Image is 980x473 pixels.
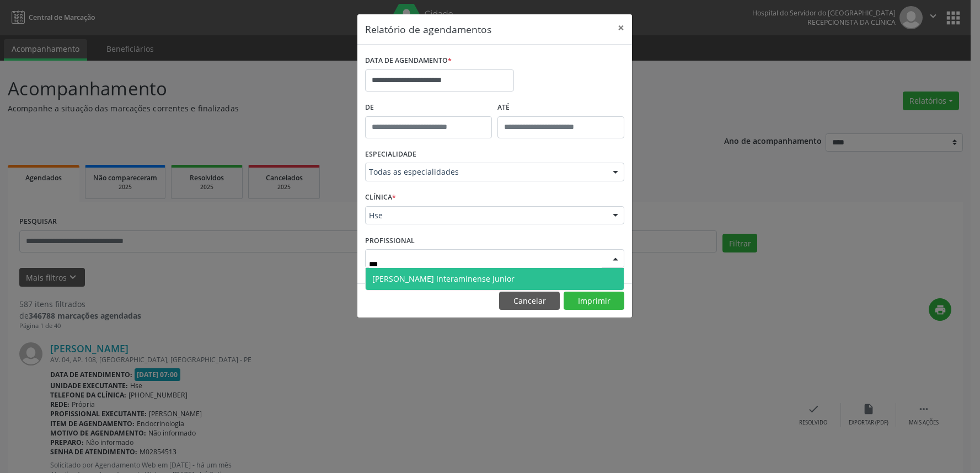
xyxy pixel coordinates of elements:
label: DATA DE AGENDAMENTO [365,52,452,69]
span: Todas as especialidades [369,166,602,178]
button: Cancelar [499,292,560,310]
label: CLÍNICA [365,189,396,206]
label: De [365,99,492,116]
label: ATÉ [497,99,624,116]
span: [PERSON_NAME] Interaminense Junior [372,273,515,284]
label: PROFISSIONAL [365,232,415,249]
button: Imprimir [564,292,624,310]
h5: Relatório de agendamentos [365,22,491,36]
label: ESPECIALIDADE [365,146,416,163]
span: Hse [369,210,602,221]
button: Close [610,14,632,41]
